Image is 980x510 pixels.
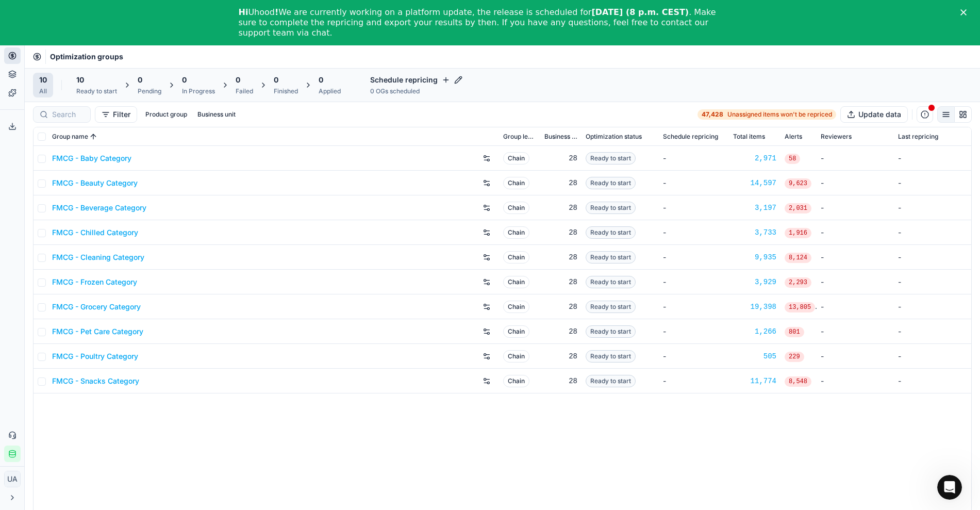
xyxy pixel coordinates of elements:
span: Ready to start [586,325,636,338]
td: - [659,195,729,220]
a: FMCG - Frozen Category [52,277,137,287]
div: 28 [544,376,577,386]
a: 9,935 [733,252,776,262]
td: - [894,220,971,245]
span: 0 [236,75,240,85]
span: Chain [503,325,529,338]
td: - [817,294,894,319]
span: 0 [138,75,142,85]
a: 3,733 [733,227,776,238]
button: UA [4,471,21,487]
span: Group level [503,133,536,141]
span: Ready to start [586,226,636,239]
td: - [817,319,894,344]
td: - [817,220,894,245]
td: - [659,294,729,319]
b: ! [275,7,278,17]
span: Ready to start [586,276,636,288]
div: Failed [236,87,253,95]
a: FMCG - Beverage Category [52,203,146,213]
a: 3,929 [733,277,776,287]
td: - [659,344,729,369]
span: 58 [785,154,800,164]
a: 11,774 [733,376,776,386]
td: - [894,344,971,369]
span: Optimization status [586,133,642,141]
td: - [894,294,971,319]
a: FMCG - Poultry Category [52,351,138,361]
b: [DATE] (8 p.m. CEST) [591,7,689,17]
span: Chain [503,177,529,189]
span: Total items [733,133,765,141]
div: 505 [733,351,776,361]
span: Chain [503,375,529,387]
span: Group name [52,133,88,141]
span: Ready to start [586,375,636,387]
a: 2,971 [733,153,776,163]
a: FMCG - Snacks Category [52,376,139,386]
div: All [39,87,47,95]
td: - [894,146,971,171]
a: 19,398 [733,302,776,312]
div: Ready to start [76,87,117,95]
span: 0 [319,75,323,85]
div: Applied [319,87,341,95]
td: - [894,270,971,294]
a: FMCG - Beauty Category [52,178,138,188]
div: 28 [544,302,577,312]
div: Uhood We are currently working on a platform update, the release is scheduled for . Make sure to ... [239,7,725,38]
td: - [817,369,894,393]
span: 0 [182,75,187,85]
span: Chain [503,202,529,214]
span: 1,916 [785,228,811,238]
input: Search [52,109,84,120]
div: Finished [274,87,298,95]
span: Ready to start [586,202,636,214]
span: 8,124 [785,253,811,263]
span: Alerts [785,133,802,141]
td: - [817,146,894,171]
a: 1,266 [733,326,776,337]
h4: Schedule repricing [370,75,462,85]
a: 3,197 [733,203,776,213]
span: Unassigned items won't be repriced [727,110,832,119]
span: UA [5,471,20,487]
span: Optimization groups [50,52,123,62]
button: Filter [95,106,137,123]
td: - [659,146,729,171]
a: FMCG - Chilled Category [52,227,138,238]
td: - [659,171,729,195]
span: Chain [503,251,529,264]
div: 28 [544,153,577,163]
div: 28 [544,252,577,262]
span: Ready to start [586,152,636,164]
a: FMCG - Grocery Category [52,302,141,312]
nav: breadcrumb [50,52,123,62]
span: Reviewers [821,133,852,141]
div: 28 [544,178,577,188]
td: - [817,344,894,369]
span: Ready to start [586,350,636,363]
a: FMCG - Cleaning Category [52,252,144,262]
a: FMCG - Baby Category [52,153,131,163]
span: 2,031 [785,203,811,213]
div: Pending [138,87,161,95]
div: In Progress [182,87,215,95]
span: 801 [785,327,804,337]
button: Sorted by Group name ascending [88,131,98,142]
span: Ready to start [586,177,636,189]
span: Chain [503,152,529,164]
span: 10 [39,75,47,85]
td: - [659,319,729,344]
td: - [817,245,894,270]
td: - [894,171,971,195]
div: 28 [544,326,577,337]
div: 28 [544,351,577,361]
